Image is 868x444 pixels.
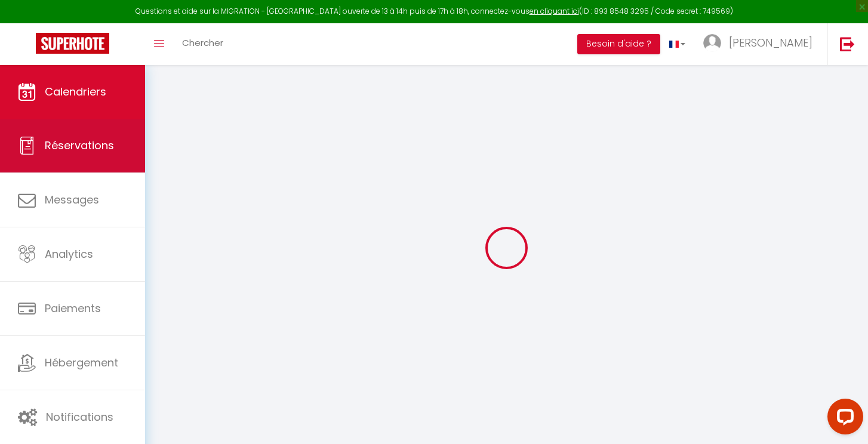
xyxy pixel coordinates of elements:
[173,23,232,65] a: Chercher
[182,36,223,49] span: Chercher
[577,34,660,54] button: Besoin d'aide ?
[530,6,579,16] a: en cliquant ici
[46,409,113,424] span: Notifications
[45,84,106,99] span: Calendriers
[45,138,114,153] span: Réservations
[694,23,827,65] a: ... [PERSON_NAME]
[840,36,855,51] img: logout
[45,192,99,207] span: Messages
[45,355,118,370] span: Hébergement
[729,35,812,50] span: [PERSON_NAME]
[45,301,101,316] span: Paiements
[45,246,93,261] span: Analytics
[818,394,868,444] iframe: LiveChat chat widget
[703,34,721,52] img: ...
[36,33,109,54] img: Super Booking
